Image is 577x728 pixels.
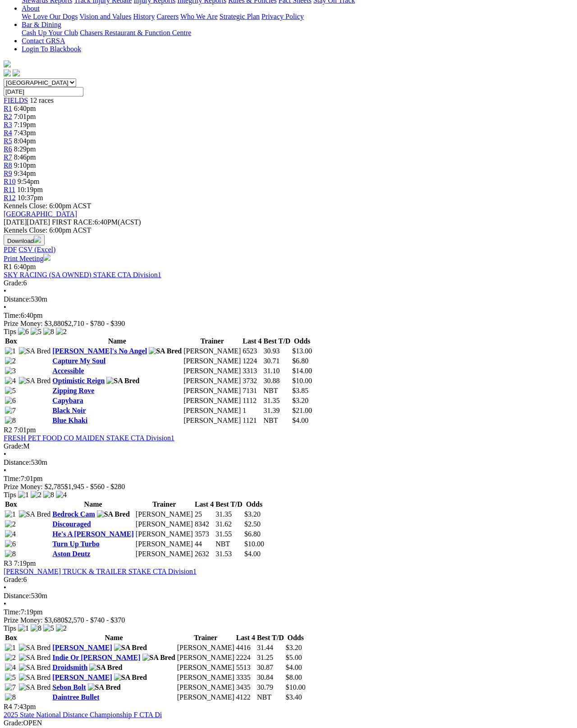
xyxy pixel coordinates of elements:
a: Vision and Values [79,13,131,20]
a: Turn Up Turbo [52,540,99,548]
span: $10.00 [286,683,306,691]
span: • [4,303,6,311]
span: $4.00 [244,550,261,558]
span: R4 [4,703,12,710]
a: FIELDS [4,96,28,104]
span: R10 [4,178,16,185]
span: Box [5,337,17,345]
a: Privacy Policy [261,13,304,20]
span: 7:19pm [14,121,36,128]
span: $14.00 [292,367,312,375]
img: 5 [5,387,16,395]
a: R9 [4,169,12,177]
td: 31.10 [263,366,291,375]
td: 31.62 [215,520,243,529]
a: [PERSON_NAME] TRUCK & TRAILER STAKE CTA Division1 [4,568,197,575]
th: Name [52,633,175,642]
a: R6 [4,145,12,153]
span: • [4,450,6,458]
a: Aston Deutz [52,550,90,558]
span: 8:29pm [14,145,36,153]
span: $3.20 [244,510,261,518]
span: 10:37pm [18,194,43,201]
th: Odds [292,337,312,346]
td: [PERSON_NAME] [177,663,235,672]
a: SKY RACING (SA OWNED) STAKE CTA Division1 [4,271,161,279]
a: R7 [4,153,12,161]
td: 30.84 [256,673,284,682]
span: 6:40pm [14,263,36,270]
th: Last 4 [236,633,256,642]
td: 30.87 [256,663,284,672]
a: Contact GRSA [22,37,65,45]
span: $3.85 [292,387,308,394]
div: 530m [4,592,573,600]
span: • [4,600,6,608]
td: 1121 [242,416,262,425]
span: 12 races [30,96,54,104]
a: Optimistic Reign [52,377,105,385]
th: Best T/D [263,337,291,346]
th: Last 4 [194,500,214,509]
td: [PERSON_NAME] [177,653,235,662]
div: Prize Money: $3,680 [4,616,573,624]
img: 3 [5,367,16,375]
span: 6:40pm [14,105,36,112]
a: Droidsmith [52,664,87,671]
img: facebook.svg [4,69,11,77]
span: Time: [4,608,21,616]
img: 8 [43,328,54,336]
span: Grade: [4,279,23,287]
img: twitter.svg [13,69,20,77]
td: 3335 [236,673,256,682]
span: R1 [4,105,12,112]
img: SA Bred [114,673,147,682]
span: Grade: [4,442,23,450]
span: R2 [4,426,12,434]
span: 9:10pm [14,161,36,169]
td: 25 [194,510,214,519]
td: 31.25 [256,653,284,662]
a: [PERSON_NAME] [52,673,112,681]
img: 2 [56,328,67,336]
td: 31.35 [215,510,243,519]
span: R8 [4,161,12,169]
a: R12 [4,194,16,201]
td: 3573 [194,530,214,539]
td: [PERSON_NAME] [177,693,235,702]
td: [PERSON_NAME] [183,347,241,356]
a: He's A [PERSON_NAME] [52,530,133,538]
span: $3.40 [286,693,302,701]
img: 2 [5,357,16,365]
img: 5 [43,624,54,632]
img: 7 [5,683,16,691]
span: $2,570 - $740 - $370 [64,616,125,624]
span: Box [5,500,17,508]
img: SA Bred [19,510,51,518]
span: $5.00 [286,654,302,661]
div: Prize Money: $2,785 [4,483,573,491]
span: Tips [4,491,16,499]
td: [PERSON_NAME] [183,376,241,385]
img: SA Bred [88,683,121,691]
td: 7131 [242,386,262,395]
a: [PERSON_NAME] [52,644,112,651]
th: Name [52,337,182,346]
td: [PERSON_NAME] [183,366,241,375]
span: R1 [4,263,12,270]
th: Name [52,500,134,509]
td: [PERSON_NAME] [135,540,193,549]
img: 7 [5,407,16,415]
img: 2 [56,624,67,632]
a: Cash Up Your Club [22,29,78,37]
span: R4 [4,129,12,137]
td: 31.39 [263,406,291,415]
td: NBT [263,416,291,425]
span: [DATE] [4,218,27,226]
a: About [22,5,40,12]
img: SA Bred [114,644,147,652]
td: [PERSON_NAME] [183,396,241,405]
a: Login To Blackbook [22,45,81,53]
td: 3732 [242,376,262,385]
